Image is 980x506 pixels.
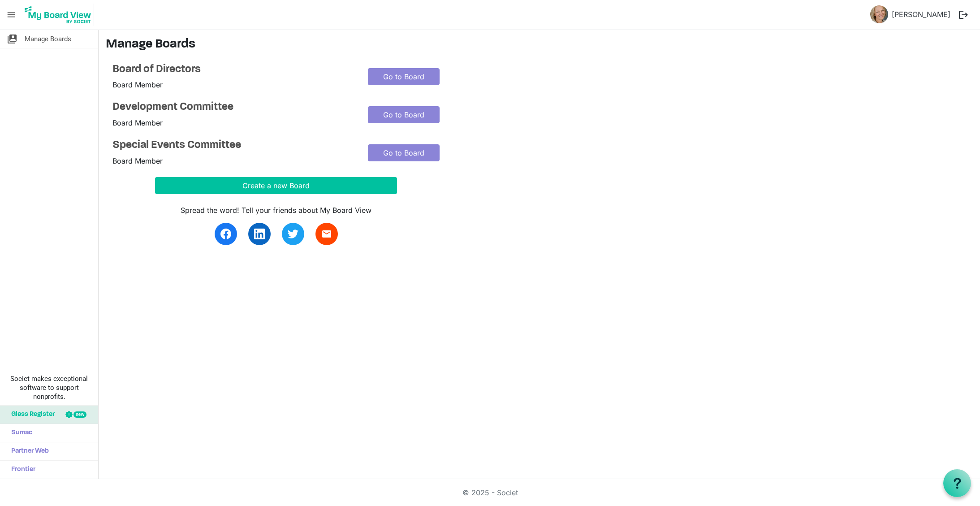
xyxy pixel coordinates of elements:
[25,30,71,48] span: Manage Boards
[870,5,888,23] img: MrdfvEaX0q9_Q39n5ZRc2U0fWUnZOhzmL3BWSnSnh_8sDvUf5E4N0dgoahlv0_aGPKbEk6wxSiXvgrV0S65BXQ_thumb.png
[112,156,163,165] span: Board Member
[7,461,35,479] span: Frontier
[3,6,20,23] span: menu
[288,229,298,239] img: twitter.svg
[368,68,440,85] a: Go to Board
[73,411,86,418] div: new
[462,488,518,497] a: © 2025 - Societ
[112,139,354,152] a: Special Events Committee
[315,223,338,245] a: email
[7,424,32,442] span: Sumac
[112,118,163,127] span: Board Member
[254,229,265,239] img: linkedin.svg
[7,442,49,460] span: Partner Web
[368,144,440,161] a: Go to Board
[7,30,17,48] span: switch_account
[155,177,397,194] button: Create a new Board
[112,63,354,76] a: Board of Directors
[954,5,973,24] button: logout
[22,4,98,26] a: My Board View Logo
[368,106,440,123] a: Go to Board
[106,37,973,52] h3: Manage Boards
[321,229,332,239] span: email
[22,4,94,26] img: My Board View Logo
[7,406,55,424] span: Glass Register
[4,374,94,401] span: Societ makes exceptional software to support nonprofits.
[888,5,954,23] a: [PERSON_NAME]
[155,205,397,216] div: Spread the word! Tell your friends about My Board View
[220,229,231,239] img: facebook.svg
[112,101,354,114] a: Development Committee
[112,80,163,89] span: Board Member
